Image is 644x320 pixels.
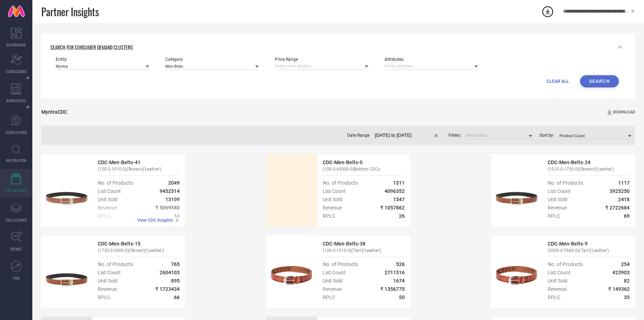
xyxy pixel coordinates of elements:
[548,180,583,186] span: No. of Products
[385,188,405,194] span: 4096352
[608,286,630,292] span: ₹ 149362
[548,188,571,194] span: List Count
[621,261,630,267] span: 254
[380,286,405,292] span: ₹ 1356775
[266,235,410,308] div: ('Tan')('Leather')
[323,188,346,194] span: List Count
[6,158,26,163] span: INSPIRATION
[155,286,180,292] span: ₹ 1723434
[160,188,180,194] span: 9452514
[448,133,460,138] span: Filters
[539,133,554,138] span: Sort by:
[351,248,381,253] span: ('Tan')('Leather')
[548,205,567,211] span: Revenue
[579,248,609,253] span: ('Tan')('Leather')
[266,154,410,226] a: CDC-Men-Belts-0(100.0-45000.0)Bottom CDCsNo. of Products1511List Count4096352Unit Sold1547Revenue...
[13,275,20,281] span: FWD
[323,278,342,284] span: Unit Sold
[98,241,141,247] span: CDC-Men-Belts-15
[548,213,560,219] span: RPLC
[323,261,358,267] span: No. of Products
[547,79,569,84] span: CLEAR ALL
[624,278,630,284] span: 82
[323,197,342,202] span: Unit Sold
[98,159,141,165] span: CDC-Men-Belts-41
[323,286,342,292] span: Revenue
[266,154,410,226] div: Bottom CDCs
[129,248,164,253] span: ('Brown')('Leather')
[375,131,441,140] input: select date range
[98,294,110,300] span: RPLC
[323,241,365,247] span: CDC-Men-Belts-38
[399,294,405,300] span: 50
[41,154,185,226] a: CDC-Men-Belts-41(100.0-1010.0)('Brown')('Leather')No. of Products2049List Count9452514Unit Sold13...
[98,270,121,275] span: List Count
[171,278,180,284] span: 895
[548,286,567,292] span: Revenue
[491,154,635,226] div: ('Brown')('Leather')
[323,294,335,300] span: RPLC
[98,261,133,267] span: No. of Products
[491,235,635,308] div: ('Tan')('Leather')
[393,278,405,284] span: 1674
[165,57,259,62] span: Category
[380,205,405,211] span: ₹ 1057862
[548,197,567,202] span: Unit Sold
[396,261,405,267] span: 526
[6,69,27,74] span: SCORECARDS
[393,180,405,186] span: 1511
[160,270,180,275] span: 2604103
[466,132,532,139] input: Select filters
[6,217,27,223] span: COLLECTIONS
[168,180,180,186] span: 2049
[174,294,180,300] span: 66
[98,278,118,284] span: Unit Sold
[579,167,614,172] span: ('Brown')('Leather')
[548,278,567,284] span: Unit Sold
[548,167,579,172] span: ( 1010.0-1750.0 )
[41,4,99,19] span: Partner Insights
[41,235,185,308] div: ('Brown')('Leather')
[393,197,405,202] span: 1547
[347,133,369,138] span: Date Range
[624,213,630,219] span: 69
[618,197,630,202] span: 2418
[399,213,405,219] span: 26
[385,270,405,275] span: 2711516
[41,109,67,115] div: Myntra CDC
[275,57,368,62] span: Price Range
[548,270,571,275] span: List Count
[612,270,630,275] span: 423903
[548,294,560,300] span: RPLC
[5,188,27,193] span: CDC INSIGHTS
[275,62,368,70] input: Select price range(s)
[541,5,554,18] div: Open download list
[323,248,351,253] span: ( 100.0-1010.0 )
[323,159,363,165] span: CDC-Men-Belts-0
[354,167,380,172] span: Bottom CDCs
[323,205,342,211] span: Revenue
[126,167,161,172] span: ('Brown')('Leather')
[323,270,346,275] span: List Count
[171,261,180,267] span: 765
[10,246,22,252] span: TRENDS
[50,44,133,51] span: SEARCH FOR CONSUMER DEMAND CLUSTERS
[41,235,185,308] a: CDC-Men-Belts-15(1750.0-3000.0)('Brown')('Leather')No. of Products765List Count2604103Unit Sold89...
[323,213,335,219] span: RPLC
[548,261,583,267] span: No. of Products
[385,62,478,70] input: Select attributes
[548,241,588,247] span: CDC-Men-Belts-9
[41,154,185,226] div: ('Brown')('Leather')
[548,159,590,165] span: CDC-Men-Belts-24
[6,42,26,48] span: DASHBOARD
[266,235,410,308] a: CDC-Men-Belts-38(100.0-1010.0)('Tan')('Leather')No. of Products526List Count2711516Unit Sold1674R...
[491,154,635,226] a: CDC-Men-Belts-24(1010.0-1750.0)('Brown')('Leather')No. of Products1117List Count3925250Unit Sold2...
[580,75,619,87] button: Search
[605,205,630,211] span: ₹ 2722684
[385,57,478,62] span: Attributes
[613,110,635,114] span: DOWNLOAD
[5,130,27,135] span: SUGGESTIONS
[323,167,354,172] span: ( 100.0-45000.0 )
[56,57,149,62] span: Entity
[98,286,117,292] span: Revenue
